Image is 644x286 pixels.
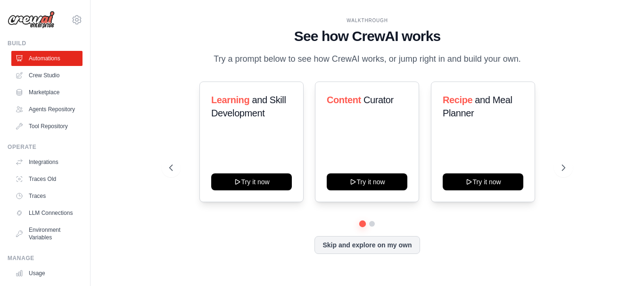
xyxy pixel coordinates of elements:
[443,95,472,105] span: Recipe
[11,102,83,117] a: Agents Repository
[11,188,83,204] a: Traces
[443,95,512,118] span: and Meal Planner
[211,173,292,190] button: Try it now
[209,52,526,66] p: Try a prompt below to see how CrewAI works, or jump right in and build your own.
[11,172,83,187] a: Traces Old
[11,266,83,281] a: Usage
[327,173,407,190] button: Try it now
[8,40,83,47] div: Build
[11,85,83,100] a: Marketplace
[8,11,55,29] img: Logo
[597,241,644,286] iframe: Chat Widget
[11,222,83,245] a: Environment Variables
[443,173,523,190] button: Try it now
[211,95,286,118] span: and Skill Development
[8,254,83,262] div: Manage
[327,95,361,105] span: Content
[169,28,565,45] h1: See how CrewAI works
[8,143,83,151] div: Operate
[11,68,83,83] a: Crew Studio
[11,205,83,221] a: LLM Connections
[597,241,644,286] div: Widget de chat
[363,95,394,105] span: Curator
[314,236,420,254] button: Skip and explore on my own
[11,155,83,170] a: Integrations
[11,119,83,134] a: Tool Repository
[11,51,83,66] a: Automations
[211,95,249,105] span: Learning
[169,17,565,24] div: WALKTHROUGH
